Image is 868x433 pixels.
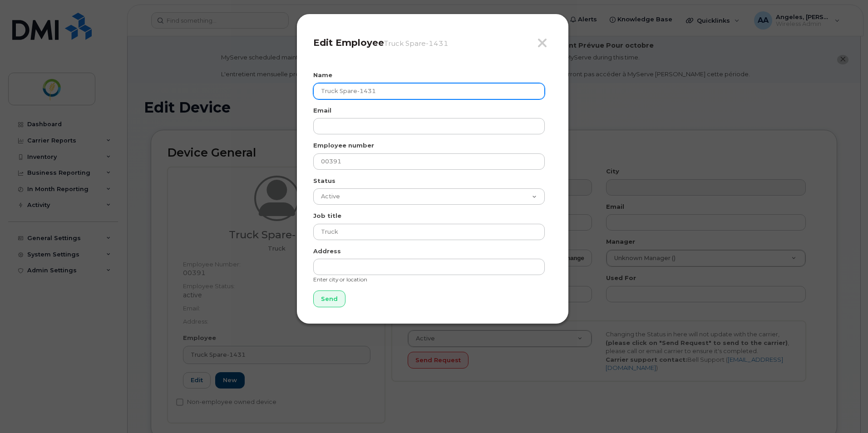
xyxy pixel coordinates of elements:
small: Enter city or location [313,276,367,283]
h4: Edit Employee [313,37,552,48]
label: Job title [313,212,341,220]
label: Employee number [313,141,374,150]
label: Status [313,177,335,185]
label: Name [313,71,332,79]
label: Address [313,247,341,256]
label: Email [313,106,331,115]
small: Truck Spare-1431 [384,39,449,48]
input: Send [313,290,345,307]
